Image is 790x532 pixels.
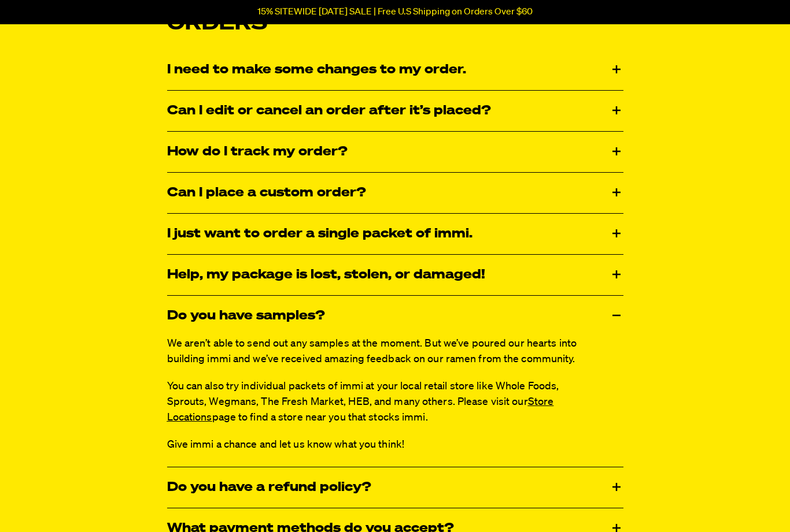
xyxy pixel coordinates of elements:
[167,214,623,254] div: I just want to order a single packet of immi.
[167,437,591,453] p: Give immi a chance and let us know what you think!
[167,173,623,213] div: Can I place a custom order?
[167,50,623,90] div: I need to make some changes to my order.
[167,397,554,423] a: Store Locations
[167,255,623,295] div: Help, my package is lost, stolen, or damaged!
[257,7,533,17] p: 15% SITEWIDE [DATE] SALE | Free U.S Shipping on Orders Over $60
[167,467,623,508] div: Do you have a refund policy?
[167,296,623,336] div: Do you have samples?
[167,132,623,172] div: How do I track my order?
[167,91,623,131] div: Can I edit or cancel an order after it’s placed?
[167,336,591,367] p: We aren’t able to send out any samples at the moment. But we’ve poured our hearts into building i...
[167,379,591,426] p: You can also try individual packets of immi at your local retail store like Whole Foods, Sprouts,...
